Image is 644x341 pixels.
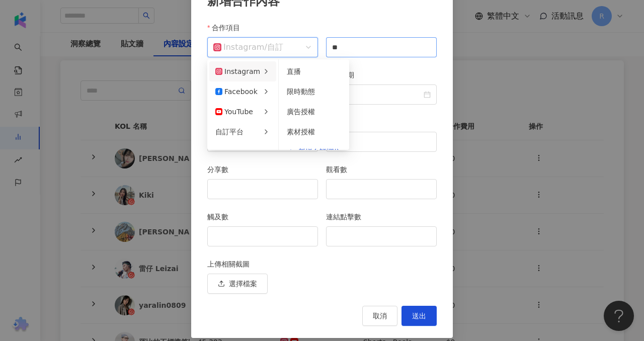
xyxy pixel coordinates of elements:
button: 送出 [401,306,437,326]
span: 限時動態 [287,88,315,96]
span: 新增自訂欄位 [298,148,341,155]
input: 發文日期 [332,89,422,100]
input: 觸及數 [208,227,317,246]
label: 觸及數 [207,211,236,222]
span: 取消 [373,312,387,320]
input: 留言數 [327,132,436,151]
span: 送出 [412,312,426,320]
label: 上傳相關截圖 [207,259,257,270]
button: 選擇檔案 [207,274,268,294]
span: 直播 [287,67,301,75]
span: 自訂 [267,42,283,52]
input: 連結點擊數 [327,227,436,246]
label: 觀看數 [326,164,355,175]
div: Facebook [215,86,258,97]
span: 廣告授權 [287,108,315,116]
label: 合作項目 [207,22,248,33]
button: 新增自訂欄位 [287,146,341,157]
span: 選擇檔案 [229,280,257,288]
label: 分享數 [207,164,236,175]
span: / [213,38,312,57]
div: Instagram [215,66,260,77]
div: YouTube [215,106,253,117]
span: 素材授權 [287,128,315,136]
div: 自訂平台 [215,126,244,137]
input: 分享數 [208,180,317,199]
div: Instagram [213,38,264,57]
input: 觀看數 [327,180,436,199]
button: 取消 [362,306,397,326]
label: 連結點擊數 [326,211,369,222]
